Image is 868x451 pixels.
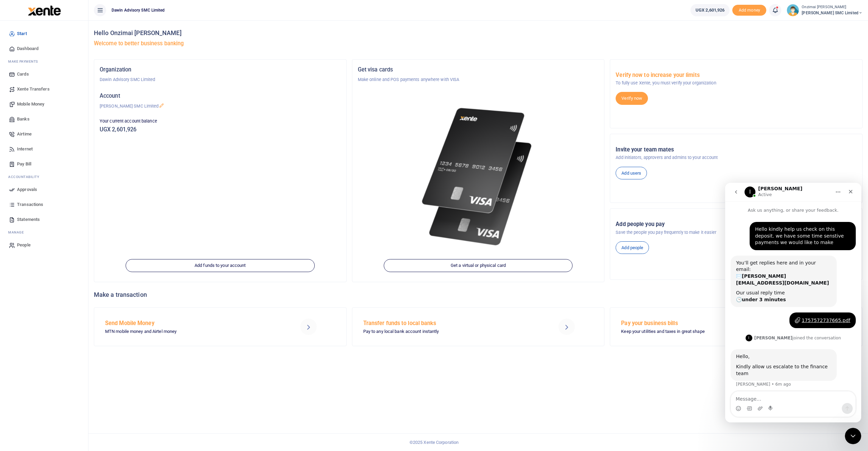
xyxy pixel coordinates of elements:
p: Add initiators, approvers and admins to your account [616,154,857,161]
a: profile-user Onzimai [PERSON_NAME] [PERSON_NAME] SMC Limited [787,4,863,16]
a: Add users [616,167,647,180]
a: Add money [732,7,766,12]
a: Pay Bill [5,157,83,172]
a: Dashboard [5,41,83,56]
h4: Hello Onzimai [PERSON_NAME] [94,29,863,37]
iframe: Intercom live chat [725,183,861,422]
h5: Add people you pay [616,221,857,228]
a: Transactions [5,197,83,212]
span: Dashboard [17,45,38,52]
a: logo-small logo-large logo-large [27,7,61,13]
a: Cards [5,67,83,82]
a: Internet [5,142,83,157]
span: UGX 2,601,926 [696,7,724,14]
a: UGX 2,601,926 [690,4,730,16]
a: Add people [616,241,649,254]
span: Internet [17,146,33,152]
span: Pay Bill [17,161,31,167]
h5: Send Mobile Money [105,320,276,327]
p: Your current account balance [100,118,341,125]
img: profile-user [787,4,799,16]
span: Mobile Money [17,101,44,108]
span: Start [17,30,27,37]
p: MTN mobile money and Airtel money [105,328,276,335]
h5: Organization [100,66,341,73]
li: Wallet ballance [688,4,732,16]
a: Airtime [5,127,83,142]
h5: Welcome to better business banking [94,40,863,47]
span: Approvals [17,186,37,193]
span: [PERSON_NAME] SMC Limited [802,10,863,16]
span: countability [13,175,39,179]
span: Add money [732,5,766,16]
a: Start [5,26,83,41]
p: Save the people you pay frequently to make it easier [616,229,857,236]
h4: Make a transaction [94,291,863,299]
a: People [5,238,83,253]
a: Statements [5,212,83,227]
a: Send Mobile Money MTN mobile money and Airtel money [94,307,347,346]
span: Cards [17,71,29,78]
a: Transfer funds to local banks Pay to any local bank account instantly [352,307,605,346]
span: Transactions [17,201,43,208]
span: Dawin Advisory SMC Limited [109,7,168,13]
img: xente-_physical_cards.png [418,99,538,255]
p: Pay to any local bank account instantly [363,328,534,335]
span: People [17,242,31,248]
a: Verify now [616,92,648,105]
li: M [5,227,83,238]
li: Ac [5,172,83,182]
span: Xente Transfers [17,86,50,93]
h5: UGX 2,601,926 [100,126,341,133]
p: Keep your utilities and taxes in great shape [621,328,792,335]
h5: Transfer funds to local banks [363,320,534,327]
h5: Pay your business bills [621,320,792,327]
small: Onzimai [PERSON_NAME] [802,4,863,10]
p: To fully use Xente, you must verify your organization [616,80,857,86]
h5: Get visa cards [358,66,599,73]
span: anage [12,230,24,234]
h5: Verify now to increase your limits [616,72,857,79]
a: Xente Transfers [5,82,83,97]
a: Mobile Money [5,97,83,112]
li: M [5,56,83,67]
p: [PERSON_NAME] SMC Limited [100,103,341,110]
li: Toup your wallet [732,5,766,16]
h5: Invite your team mates [616,146,857,153]
span: ake Payments [12,60,38,63]
span: Airtime [17,131,32,138]
iframe: Intercom live chat [845,428,861,444]
a: Banks [5,112,83,127]
a: Pay your business bills Keep your utilities and taxes in great shape [610,307,863,346]
span: Banks [17,116,30,123]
